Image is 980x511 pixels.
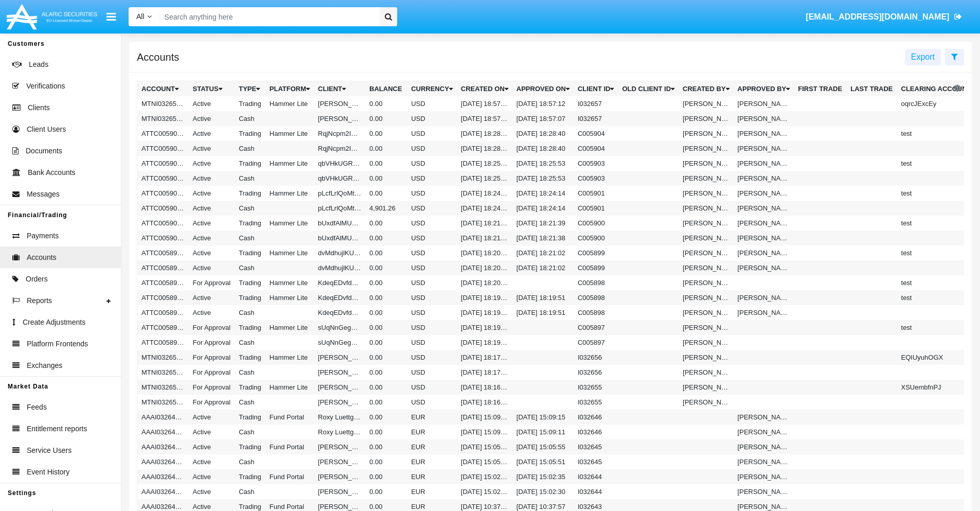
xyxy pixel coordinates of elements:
td: [PERSON_NAME] [679,395,734,410]
td: Active [189,216,235,231]
td: [PERSON_NAME] [734,96,794,111]
td: [PERSON_NAME] [314,96,365,111]
td: [DATE] 18:25:53 [512,171,574,186]
td: Hammer Lite [265,290,314,305]
td: [PERSON_NAME] [679,231,734,245]
td: C005899 [574,260,618,275]
td: USD [407,156,457,171]
td: 0.00 [365,96,407,111]
td: ATTC005901A1 [137,186,189,201]
td: [PERSON_NAME] [314,365,365,380]
td: [PERSON_NAME] [679,260,734,275]
td: [PERSON_NAME] [679,96,734,111]
td: MTNI032657A1 [137,96,189,111]
th: Client Id [574,81,618,97]
td: Active [189,231,235,245]
td: USD [407,126,457,141]
td: [PERSON_NAME] [679,186,734,201]
td: USD [407,395,457,410]
td: [PERSON_NAME] [679,305,734,320]
td: USD [407,245,457,260]
td: ATTC005903A1 [137,156,189,171]
td: Trading [235,275,265,290]
td: Cash [235,141,265,156]
td: For Approval [189,350,235,365]
td: C005903 [574,171,618,186]
td: C005898 [574,275,618,290]
td: 0.00 [365,350,407,365]
td: C005901 [574,201,618,216]
td: [PERSON_NAME] [734,245,794,260]
td: [DATE] 18:21:38 [512,231,574,245]
td: [DATE] 15:09:12 [457,410,512,425]
td: USD [407,260,457,275]
td: KdeqEDvfdPYNrUd [314,305,365,320]
td: For Approval [189,275,235,290]
h5: Accounts [137,53,179,61]
td: MTNI032656A1 [137,350,189,365]
span: Service Users [27,445,72,456]
td: I032657 [574,96,618,111]
span: Orders [26,274,48,285]
td: Trading [235,245,265,260]
td: [PERSON_NAME] [679,335,734,350]
td: C005903 [574,156,618,171]
td: [PERSON_NAME] [734,201,794,216]
td: USD [407,290,457,305]
td: [PERSON_NAME] [314,380,365,395]
th: Last Trade [846,81,897,97]
td: Hammer Lite [265,245,314,260]
td: ATTC005898AC1 [137,305,189,320]
td: [PERSON_NAME] [314,395,365,410]
td: Trading [235,350,265,365]
td: pLcfLrlQoMtJHrQ [314,186,365,201]
td: [PERSON_NAME] [734,141,794,156]
td: sUqNnGegTNLyyrJ [314,320,365,335]
td: For Approval [189,335,235,350]
td: Active [189,96,235,111]
td: [PERSON_NAME] [679,290,734,305]
td: Cash [235,260,265,275]
td: [PERSON_NAME] [734,216,794,231]
td: 0.00 [365,335,407,350]
td: ATTC005900AC1 [137,231,189,245]
td: Trading [235,126,265,141]
td: I032655 [574,395,618,410]
td: ATTC005898A2 [137,275,189,290]
td: Hammer Lite [265,96,314,111]
td: Cash [235,201,265,216]
td: C005897 [574,335,618,350]
td: Active [189,156,235,171]
td: KdeqEDvfdPYNrUd [314,275,365,290]
td: 0.00 [365,290,407,305]
td: 0.00 [365,156,407,171]
span: Payments [27,231,59,241]
td: qbVHkUGRIuJuBqP [314,156,365,171]
td: [DATE] 18:24:06 [457,201,512,216]
td: [DATE] 18:24:14 [512,201,574,216]
td: dvMdhujlKUiKXIR [314,245,365,260]
td: Trading [235,410,265,425]
td: [PERSON_NAME] [734,156,794,171]
td: [PERSON_NAME] [314,111,365,126]
th: Created By [679,81,734,97]
td: [PERSON_NAME] [734,111,794,126]
td: [DATE] 18:21:02 [512,245,574,260]
td: [PERSON_NAME] [679,350,734,365]
td: ATTC005903AC1 [137,171,189,186]
th: Created On [457,81,512,97]
td: [PERSON_NAME] [679,156,734,171]
td: C005900 [574,216,618,231]
td: [DATE] 18:19:51 [512,290,574,305]
td: [PERSON_NAME] [679,111,734,126]
td: bUxdfAlMUsnoRwU [314,216,365,231]
td: C005898 [574,305,618,320]
span: [EMAIL_ADDRESS][DOMAIN_NAME] [806,12,949,21]
td: KdeqEDvfdPYNrUd [314,290,365,305]
td: ATTC005897AC1 [137,335,189,350]
td: 4,901.26 [365,201,407,216]
td: bUxdfAlMUsnoRwU [314,231,365,245]
td: AAAI032646A1 [137,410,189,425]
td: For Approval [189,365,235,380]
th: Currency [407,81,457,97]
